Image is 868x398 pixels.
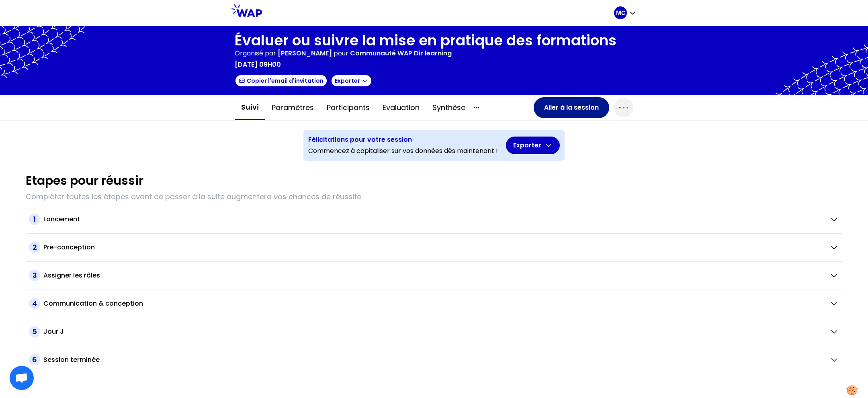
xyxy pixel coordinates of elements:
button: Evaluation [376,96,426,120]
h2: Session terminée [43,355,100,365]
span: 1 [29,214,40,225]
p: Commencez à capitaliser sur vos données dès maintenant ! [308,146,498,156]
h3: Félicitations pour votre session [308,135,498,145]
button: 2Pre-conception [29,242,839,253]
button: Synthèse [426,96,472,120]
button: Suivi [235,95,265,120]
span: 4 [29,298,40,309]
button: 1Lancement [29,214,839,225]
p: Communauté WAP Dir learning [350,49,452,58]
h2: Lancement [43,214,80,224]
h1: Évaluer ou suivre la mise en pratique des formations [235,33,616,49]
h2: Communication & conception [43,299,143,308]
span: 6 [29,354,40,365]
h2: Pre-conception [43,243,95,252]
button: Paramètres [265,96,320,120]
button: Copier l'email d'invitation [235,74,328,87]
p: [DATE] 09h00 [235,60,281,69]
span: [PERSON_NAME] [278,49,332,58]
button: MC [614,6,637,19]
button: Exporter [331,74,372,87]
button: Exporter [506,137,560,154]
button: 3Assigner les rôles [29,270,839,281]
button: Aller à la session [534,97,609,118]
p: Organisé par [235,49,276,58]
span: 2 [29,242,40,253]
h2: Assigner les rôles [43,271,100,280]
p: Compléter toutes les étapes avant de passer à la suite augmentera vos chances de réussite [26,191,842,202]
span: 5 [29,326,40,337]
p: pour [334,49,348,58]
button: 5Jour J [29,326,839,337]
div: Ouvrir le chat [10,366,34,390]
button: Participants [320,96,376,120]
p: MC [616,9,625,17]
h2: Jour J [43,327,64,337]
h1: Etapes pour réussir [26,173,143,188]
span: 3 [29,270,40,281]
button: 6Session terminée [29,354,839,365]
button: 4Communication & conception [29,298,839,309]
